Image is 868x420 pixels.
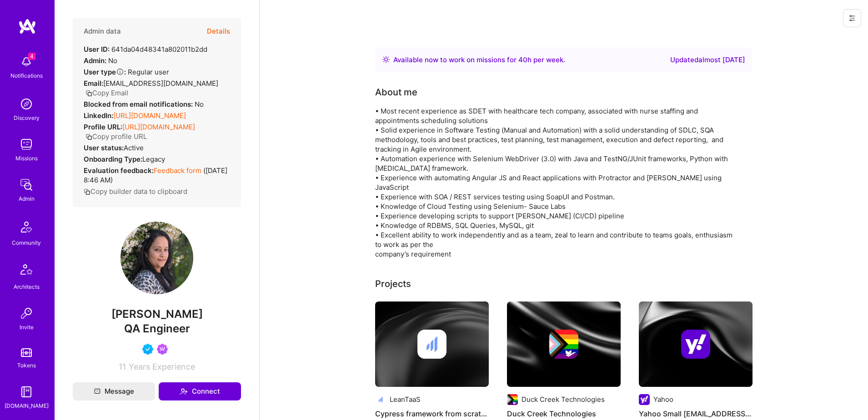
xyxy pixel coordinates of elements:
[84,56,117,65] div: No
[375,106,739,259] div: • Most recent experience as SDET with healthcare tech company, associated with nurse staffing and...
[94,388,100,395] i: icon Mail
[159,382,241,400] button: Connect
[28,53,35,60] span: 4
[17,361,36,370] div: Tokens
[84,123,122,131] strong: Profile URL:
[639,408,753,420] h4: Yahoo Small [EMAIL_ADDRESS] (Verizon Business Group)
[18,18,36,35] img: logo
[12,238,41,247] div: Community
[17,383,35,401] img: guide book
[17,95,35,113] img: discovery
[10,71,43,80] div: Notifications
[120,222,193,294] img: User Avatar
[207,18,230,44] button: Details
[84,143,124,152] strong: User status:
[73,382,155,400] button: Message
[639,394,650,405] img: Company logo
[681,330,710,359] img: Company logo
[124,322,190,335] span: QA Engineer
[670,54,745,65] div: Updated almost [DATE]
[122,123,195,131] a: [URL][DOMAIN_NAME]
[17,304,35,322] img: Invite
[20,322,34,332] div: Invite
[142,155,165,163] span: legacy
[154,166,201,175] a: Feedback form
[375,277,411,291] div: Projects
[14,282,40,292] div: Architects
[84,155,142,163] strong: Onboarding Type:
[17,135,35,153] img: teamwork
[84,56,106,65] strong: Admin:
[85,88,128,98] button: Copy Email
[507,408,621,420] h4: Duck Creek Technologies
[15,216,37,238] img: Community
[84,27,121,35] h4: Admin data
[73,307,241,321] span: [PERSON_NAME]
[390,395,421,404] div: LeanTaaS
[84,67,169,77] div: Regular user
[417,330,447,359] img: Company logo
[84,100,195,109] strong: Blocked from email notifications:
[382,56,390,63] img: Availability
[103,79,218,88] span: [EMAIL_ADDRESS][DOMAIN_NAME]
[84,44,207,54] div: 641da04d48341a802011b2dd
[21,348,32,357] img: tokens
[84,79,103,88] strong: Email:
[518,55,527,64] span: 40
[375,408,489,420] h4: Cypress framework from scratch for health tech growth startup
[375,301,489,387] img: cover
[19,194,35,203] div: Admin
[84,166,230,185] div: ( [DATE] 8:46 AM )
[653,395,673,404] div: Yahoo
[507,301,621,387] img: cover
[17,53,35,71] img: bell
[15,260,37,282] img: Architects
[549,330,578,359] img: Company logo
[14,113,40,123] div: Discovery
[639,301,753,387] img: cover
[129,362,195,371] span: Years Experience
[119,362,126,371] span: 11
[84,68,126,76] strong: User type :
[85,133,92,140] i: icon Copy
[393,54,565,65] div: Available now to work on missions for h per week .
[17,176,35,194] img: admin teamwork
[180,387,188,395] i: icon Connect
[84,166,154,175] strong: Evaluation feedback:
[375,85,417,99] div: About me
[84,188,90,195] i: icon Copy
[84,111,113,120] strong: LinkedIn:
[522,395,605,404] div: Duck Creek Technologies
[375,394,386,405] img: Company logo
[142,344,153,355] img: Vetted A.Teamer
[85,90,92,97] i: icon Copy
[507,394,518,405] img: Company logo
[84,187,187,196] button: Copy builder data to clipboard
[124,143,144,152] span: Active
[116,68,124,76] i: Help
[15,153,38,163] div: Missions
[84,45,110,54] strong: User ID:
[84,99,204,109] div: No
[113,111,186,120] a: [URL][DOMAIN_NAME]
[5,401,49,410] div: [DOMAIN_NAME]
[85,132,147,141] button: Copy profile URL
[157,344,168,355] img: Been on Mission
